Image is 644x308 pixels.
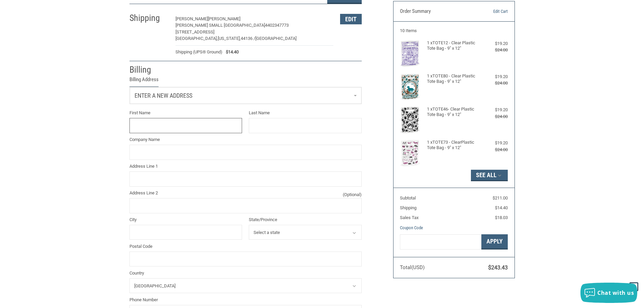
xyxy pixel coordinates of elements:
[129,190,362,196] label: Address Line 2
[129,136,362,143] label: Company Name
[427,140,479,151] h4: 1 x TOTE73 - ClearPlastic Tote Bag - 9" x 12"
[400,215,419,220] span: Sales Tax
[175,16,208,21] span: [PERSON_NAME]
[241,36,255,41] span: 44136 /
[129,243,362,250] label: Postal Code
[495,215,508,220] span: $18.03
[400,195,416,200] span: Subtotal
[249,216,362,223] label: State/Province
[129,76,159,87] legend: Billing Address
[208,16,240,21] span: [PERSON_NAME]
[427,40,479,51] h4: 1 x TOTE12 - Clear Plastic Tote Bag - 9" x 12"
[340,14,362,24] button: Edit
[427,106,479,118] h4: 1 x TOTE46- Clear Plastic Tote Bag - 9" x 12"
[249,110,362,116] label: Last Name
[129,110,242,116] label: First Name
[427,73,479,85] h4: 1 x TOTE80 - Clear Plastic Tote Bag - 9" x 12"
[175,36,218,41] span: [GEOGRAPHIC_DATA],
[481,40,508,47] div: $19.20
[481,234,508,250] button: Apply
[400,225,423,230] a: Coupon Code
[473,8,508,15] a: Edit Cart
[265,23,289,28] span: 4402347773
[400,205,416,210] span: Shipping
[129,297,362,303] label: Phone Number
[597,289,634,297] span: Chat with us
[488,264,508,271] span: $243.43
[175,49,222,55] span: Shipping (UPS® Ground)
[130,87,361,104] a: Enter or select a different address
[135,92,192,99] span: Enter a new address
[129,216,242,223] label: City
[129,163,362,170] label: Address Line 1
[400,264,425,270] span: Total (USD)
[481,113,508,120] div: $24.00
[493,195,508,200] span: $211.00
[495,205,508,210] span: $14.40
[343,191,362,198] small: (Optional)
[471,170,508,181] button: See All
[481,140,508,146] div: $19.20
[175,23,265,28] span: [PERSON_NAME] Small [GEOGRAPHIC_DATA]
[222,49,239,55] span: $14.40
[400,234,481,250] input: Gift Certificate or Coupon Code
[175,29,214,34] span: [STREET_ADDRESS]
[481,47,508,53] div: $24.00
[129,64,169,75] h2: Billing
[218,36,241,41] span: [US_STATE],
[129,13,169,24] h2: Shipping
[481,73,508,80] div: $19.20
[255,36,296,41] span: [GEOGRAPHIC_DATA]
[580,283,637,303] button: Chat with us
[400,8,473,15] h3: Order Summary
[481,106,508,113] div: $19.20
[129,270,362,277] label: Country
[481,146,508,153] div: $24.00
[481,80,508,87] div: $24.00
[400,28,508,33] h3: 10 Items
